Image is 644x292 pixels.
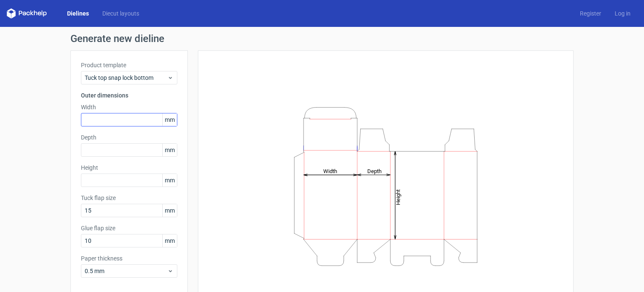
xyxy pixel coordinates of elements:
[60,9,96,18] a: Dielines
[608,9,637,18] a: Log in
[162,144,177,156] span: mm
[81,224,177,232] label: Glue flap size
[162,174,177,187] span: mm
[162,234,177,247] span: mm
[70,34,574,44] h1: Generate new dieline
[81,103,177,111] label: Width
[81,163,177,172] label: Height
[81,194,177,202] label: Tuck flap size
[96,9,146,18] a: Diecut layouts
[85,74,167,82] span: Tuck top snap lock bottom
[81,91,177,100] h3: Outer dimensions
[85,267,167,275] span: 0.5 mm
[367,168,382,174] tspan: Depth
[323,168,337,174] tspan: Width
[81,61,177,69] label: Product template
[162,204,177,217] span: mm
[162,113,177,126] span: mm
[573,9,608,18] a: Register
[81,133,177,142] label: Depth
[395,189,401,205] tspan: Height
[81,254,177,263] label: Paper thickness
